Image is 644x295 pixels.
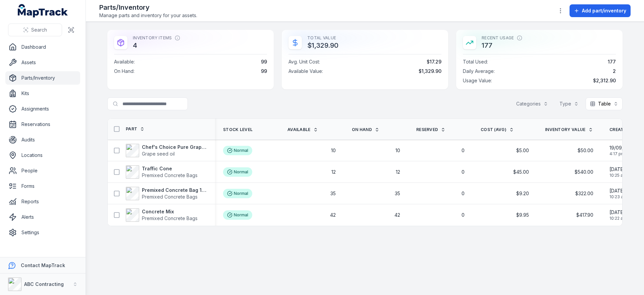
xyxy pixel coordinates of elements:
[462,147,465,154] span: 0
[578,147,593,154] span: $50.00
[5,40,80,54] a: Dashboard
[545,127,593,132] a: Inventory Value
[5,195,80,208] a: Reports
[223,210,252,220] div: Normal
[608,58,616,65] span: 177
[21,262,65,268] strong: Contact MapTrack
[545,127,586,132] span: Inventory Value
[330,190,336,197] span: 35
[609,144,635,157] time: 19/09/2025, 4:17:17 pm
[288,68,323,75] span: Available Value :
[609,216,627,221] span: 10:22 am
[5,56,80,69] a: Assets
[331,169,336,175] span: 12
[609,144,635,151] span: 19/09/2025
[126,208,198,222] a: Concrete MixPremixed Concrete Bags
[516,190,529,197] span: $9.20
[463,68,495,75] span: Daily Average :
[287,127,311,132] span: Available
[114,58,135,65] span: Available :
[609,166,627,173] span: [DATE]
[513,169,529,175] span: $45.00
[223,146,252,155] div: Normal
[416,127,445,132] a: Reserved
[352,127,379,132] a: On hand
[18,4,68,17] a: MapTrack
[261,68,267,75] span: 99
[8,24,62,36] button: Search
[223,167,252,177] div: Normal
[512,97,552,110] button: Categories
[5,133,80,146] a: Audits
[142,144,207,151] strong: Chef's Choice Pure Grapeseed Oil
[593,77,616,84] span: $2,312.90
[516,212,529,218] span: $9.95
[287,127,318,132] a: Available
[142,151,175,157] span: Grape seed oil
[99,12,197,19] span: Manage parts and inventory for your assets.
[427,58,441,65] span: $17.29
[609,127,642,132] span: Created Date
[142,208,198,215] strong: Concrete Mix
[330,212,336,218] span: 42
[575,169,593,175] span: $540.00
[609,166,627,178] time: 18/09/2025, 10:25:36 am
[555,97,583,110] button: Type
[396,169,400,175] span: 12
[609,194,627,200] span: 10:23 am
[5,87,80,100] a: Kits
[5,71,80,85] a: Parts/Inventory
[395,190,400,197] span: 35
[5,118,80,131] a: Reservations
[462,169,465,175] span: 0
[5,149,80,162] a: Locations
[609,151,635,157] span: 4:17 pm
[463,77,492,84] span: Usage Value :
[142,215,198,221] span: Premixed Concrete Bags
[5,210,80,224] a: Alerts
[5,179,80,193] a: Forms
[609,209,627,216] span: [DATE]
[142,194,198,200] span: Premixed Concrete Bags
[582,7,626,14] span: Add part/inventory
[5,164,80,177] a: People
[576,212,593,218] span: $417.90
[481,127,506,132] span: Cost (avg)
[462,190,465,197] span: 0
[261,58,267,65] span: 99
[609,187,627,200] time: 18/09/2025, 10:23:58 am
[586,97,623,110] button: Table
[609,209,627,221] time: 18/09/2025, 10:22:37 am
[126,187,207,200] a: Premixed Concrete Bag 15kgPremixed Concrete Bags
[142,187,207,194] strong: Premixed Concrete Bag 15kg
[5,226,80,239] a: Settings
[481,127,514,132] a: Cost (avg)
[394,212,400,218] span: 42
[462,212,465,218] span: 0
[223,127,253,132] span: Stock Level
[352,127,372,132] span: On hand
[126,126,145,132] a: Part
[114,68,135,75] span: On Hand :
[419,68,441,75] span: $1,329.90
[609,173,627,178] span: 10:25 am
[331,147,336,154] span: 10
[126,126,137,132] span: Part
[463,58,488,65] span: Total Used :
[223,189,252,198] div: Normal
[142,165,198,172] strong: Traffic Cone
[126,144,207,157] a: Chef's Choice Pure Grapeseed OilGrape seed oil
[516,147,529,154] span: $5.00
[24,281,64,287] strong: ABC Contracting
[395,147,400,154] span: 10
[99,3,197,12] h2: Parts/Inventory
[416,127,438,132] span: Reserved
[613,68,616,75] span: 2
[609,187,627,194] span: [DATE]
[126,165,198,179] a: Traffic ConePremixed Concrete Bags
[575,190,593,197] span: $322.00
[31,27,47,33] span: Search
[570,4,631,17] button: Add part/inventory
[288,58,320,65] span: Avg. Unit Cost :
[142,172,198,178] span: Premixed Concrete Bags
